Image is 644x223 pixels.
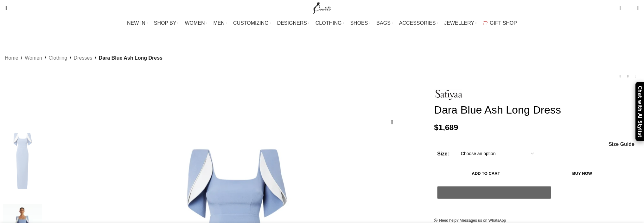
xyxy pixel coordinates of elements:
span: NEW IN [127,20,145,26]
span: GIFT SHOP [490,20,517,26]
a: SHOP BY [154,17,179,30]
img: GiftBag [483,21,488,25]
a: DESIGNERS [277,17,309,30]
span: BAGS [376,20,390,26]
a: ACCESSORIES [399,17,438,30]
span: JEWELLERY [444,20,474,26]
a: SHOES [350,17,370,30]
a: MEN [214,17,227,30]
a: GIFT SHOP [483,17,517,30]
label: Size [437,150,450,158]
a: Previous product [616,72,624,80]
button: Pay with GPay [437,186,551,199]
a: Dresses [74,54,92,62]
iframe: Secure payment input frame [436,202,552,203]
div: Main navigation [2,17,642,30]
span: CLOTHING [316,20,342,26]
button: Add to cart [437,167,534,180]
a: WOMEN [185,17,207,30]
a: Size Guide [608,142,634,147]
h1: Dara Blue Ash Long Dress [434,103,639,116]
span: DESIGNERS [277,20,307,26]
a: Women [25,54,42,62]
a: CUSTOMIZING [233,17,271,30]
a: CLOTHING [316,17,344,30]
bdi: 1,689 [434,123,458,132]
a: 0 [615,2,624,14]
span: WOMEN [185,20,205,26]
span: MEN [214,20,225,26]
a: Home [5,54,18,62]
span: SHOP BY [154,20,176,26]
a: Site logo [311,5,333,10]
img: Safiyaa Dara Blue Ash Long Dress43543 nobg [3,129,42,200]
span: 0 [627,6,632,11]
span: Dara Blue Ash Long Dress [99,54,163,62]
a: Next product [632,72,639,80]
a: NEW IN [127,17,148,30]
img: Safiyaa [434,89,462,100]
a: JEWELLERY [444,17,476,30]
button: Buy now [538,167,627,180]
a: BAGS [376,17,392,30]
span: 0 [619,3,624,8]
span: CUSTOMIZING [233,20,269,26]
a: Clothing [48,54,67,62]
div: My Wishlist [626,2,632,14]
nav: Breadcrumb [5,54,163,62]
span: $ [434,123,438,132]
span: ACCESSORIES [399,20,436,26]
a: Search [2,2,10,14]
span: SHOES [350,20,368,26]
